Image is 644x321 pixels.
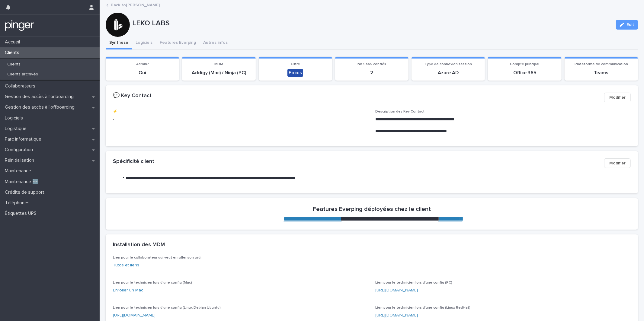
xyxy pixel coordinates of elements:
span: MDM [214,62,223,66]
a: Tutos et liens [113,263,139,267]
span: Modifier [609,94,626,100]
span: Lien pour le technicien lors d'une config (Linux Debian Ubuntu) [113,306,221,310]
p: - [113,116,368,123]
p: Étiquettes UPS [2,211,41,216]
p: Accueil [2,39,25,45]
span: ⚡️ [113,110,117,113]
p: Oui [109,70,175,76]
h2: Installation des MDM [113,242,165,248]
p: Logistique [2,126,31,132]
span: Admin? [136,62,149,66]
button: Edit [616,20,638,30]
p: Parc informatique [2,136,46,142]
p: Réinitialisation [2,157,39,163]
h2: Features Everping déployées chez le client [313,205,431,213]
button: Synthèse [106,37,132,49]
button: Modifier [604,93,631,102]
a: [URL][DOMAIN_NAME] [113,313,155,317]
span: Edit [626,23,634,27]
span: Lien pour le technicien lors d'une config (PC) [376,281,453,284]
p: Collaborateurs [2,83,40,89]
a: [URL][DOMAIN_NAME] [376,313,418,317]
p: Clients [2,50,24,56]
p: Addigy (Mac) / Ninja (PC) [186,70,252,76]
p: Azure AD [415,70,481,76]
a: Enroller un Mac [113,288,143,292]
span: Modifier [609,160,626,166]
p: Maintenance 🆕 [2,179,43,185]
p: Maintenance [2,168,36,174]
p: Configuration [2,147,38,153]
h2: Spécificité client [113,158,154,165]
p: LEKO LABS [132,19,611,28]
p: Clients [2,62,25,67]
button: Features Everping [156,37,200,49]
button: Modifier [604,158,631,168]
span: Lien pour le collaborateur qui veut enroller son ordi [113,256,201,259]
span: Compte principal [510,62,540,66]
div: Focus [287,69,303,77]
span: Description des Key Contact [376,110,425,113]
a: Back to[PERSON_NAME] [111,1,160,8]
p: Gestion des accès à l’onboarding [2,94,78,100]
span: Plateforme de communication [575,62,628,66]
p: Gestion des accès à l’offboarding [2,104,79,110]
span: Offre [291,62,300,66]
p: Téléphones [2,200,34,206]
a: [URL][DOMAIN_NAME] [376,288,418,292]
span: Lien pour le technicien lors d'une config (Linux RedHat) [376,306,471,310]
img: mTgBEunGTSyRkCgitkcU [5,20,34,32]
p: Logiciels [2,115,28,121]
p: Office 365 [492,70,558,76]
p: Clients archivés [2,72,43,77]
span: Lien pour le technicien lors d'une config (Mac) [113,281,192,284]
button: Logiciels [132,37,156,49]
p: 2 [339,70,405,76]
h2: 💬 Key Contact [113,93,152,99]
button: Autres infos [200,37,231,49]
span: Type de connexion session [425,62,472,66]
p: Teams [568,70,634,76]
span: Nb SaaS confiés [357,62,386,66]
p: Crédits de support [2,189,49,195]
